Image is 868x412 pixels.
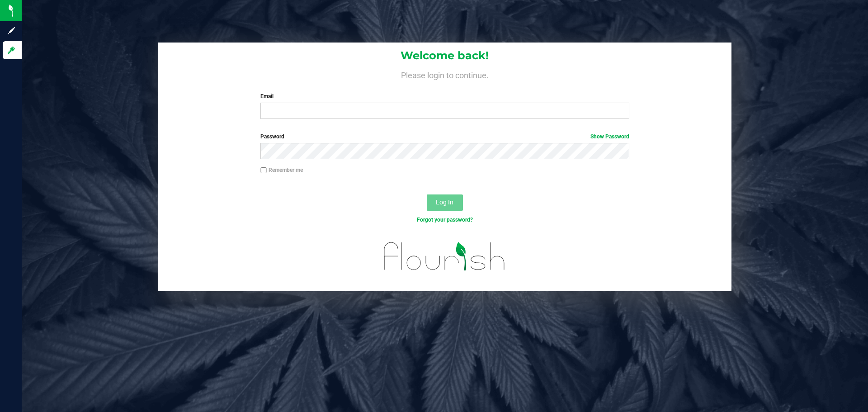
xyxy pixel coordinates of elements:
[7,46,16,55] inline-svg: Log in
[436,199,453,206] span: Log In
[590,133,629,140] a: Show Password
[260,92,629,100] label: Email
[260,167,267,174] input: Remember me
[427,194,463,211] button: Log In
[158,69,731,80] h4: Please login to continue.
[158,50,731,62] h1: Welcome back!
[417,217,473,223] a: Forgot your password?
[260,133,284,140] span: Password
[373,233,516,279] img: flourish_logo.svg
[7,26,16,35] inline-svg: Sign up
[260,166,303,174] label: Remember me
